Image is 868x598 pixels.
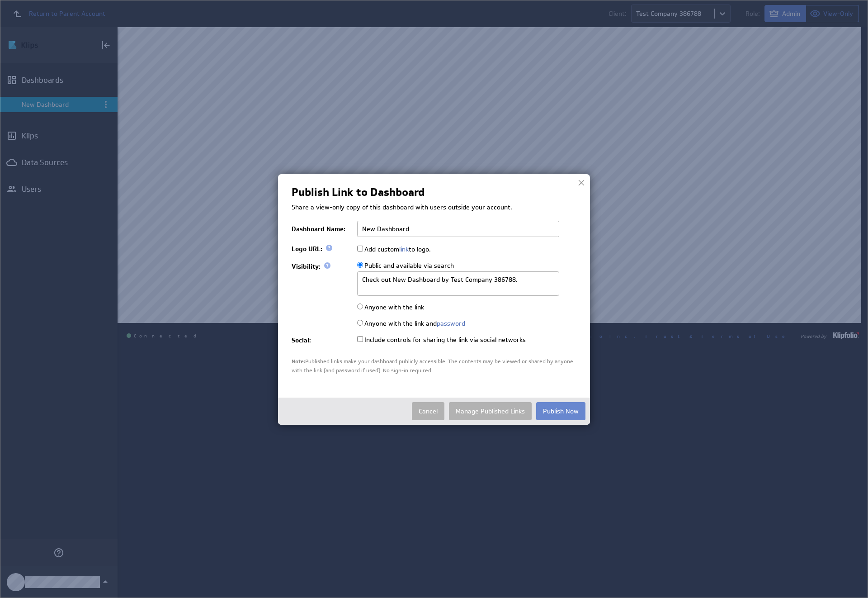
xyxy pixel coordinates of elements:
[357,336,526,344] label: Include controls for sharing the link via social networks
[357,245,431,253] label: Add custom to logo.
[399,245,409,253] a: link
[449,402,532,420] a: Manage Published Links
[292,241,353,257] td: Logo URL:
[292,357,576,375] div: Published links make your dashboard publicly accessible. The contents may be viewed or shared by ...
[292,257,353,299] td: Visibility:
[437,319,465,327] a: password
[292,217,353,241] td: Dashboard Name:
[357,262,363,268] input: Public and available via search
[357,303,424,311] label: Anyone with the link
[357,336,363,342] input: Include controls for sharing the link via social networks
[292,203,576,212] p: Share a view-only copy of this dashboard with users outside your account.
[536,402,585,420] button: Publish Now
[412,402,444,420] button: Cancel
[292,188,425,197] h2: Publish Link to Dashboard
[357,246,363,252] input: Add customlinkto logo.
[292,358,305,365] span: Note:
[357,304,363,309] input: Anyone with the link
[357,319,465,327] label: Anyone with the link and
[357,320,363,326] input: Anyone with the link andpassword
[357,261,454,270] label: Public and available via search
[292,331,353,348] td: Social:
